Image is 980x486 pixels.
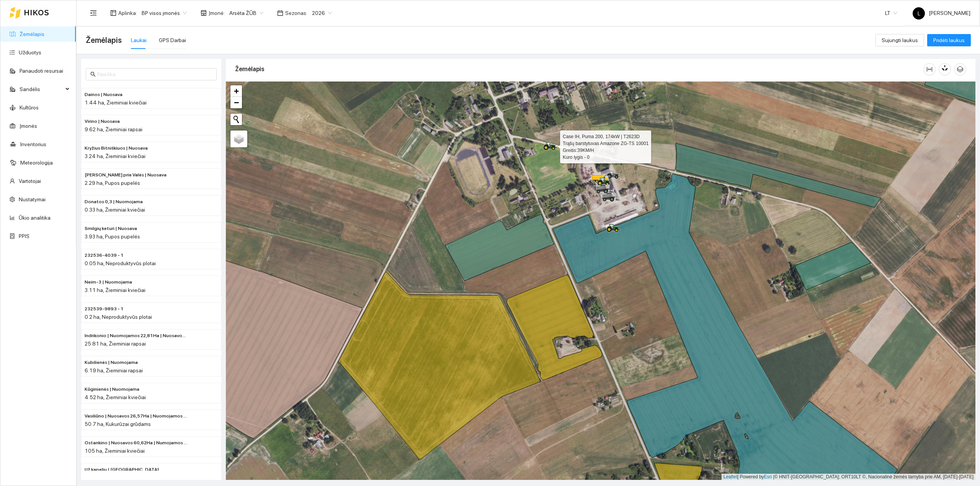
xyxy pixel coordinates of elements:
[85,91,122,98] span: Dainos | Nuosava
[19,196,46,202] a: Nustatymai
[724,474,737,479] a: Leaflet
[85,448,145,454] span: 105 ha, Žieminiai kviečiai
[885,7,897,19] span: LT
[86,34,122,46] span: Žemėlapis
[882,36,918,44] span: Sujungti laukus
[110,10,116,16] span: layout
[85,207,145,213] span: 0.33 ha, Žieminiai kviečiai
[85,314,152,320] span: 0.2 ha, Neproduktyvūs plotai
[85,421,151,427] span: 50.7 ha, Kukurūzai grūdams
[90,10,97,16] span: menu-fold
[85,126,142,132] span: 9.62 ha, Žieminiai rapsai
[85,287,145,293] span: 3.11 ha, Žieminiai kviečiai
[85,252,124,259] span: 232536-4039 - 1
[20,141,46,147] a: Inventorius
[235,58,923,80] div: Žemėlapis
[20,31,44,37] a: Žemėlapis
[234,86,239,96] span: +
[19,233,29,239] a: PPIS
[927,34,971,46] button: Pridėti laukus
[85,171,167,179] span: Rolando prie Valės | Nuosava
[913,10,970,16] span: [PERSON_NAME]
[230,130,247,147] a: Layers
[85,260,156,266] span: 0.05 ha, Neproduktyvūs plotai
[277,10,283,16] span: calendar
[20,68,63,74] a: Panaudoti resursai
[923,63,936,75] button: column-width
[85,359,138,366] span: Kubilienės | Nuomojama
[201,10,207,16] span: shop
[142,7,187,19] span: BP visos įmonės
[234,98,239,107] span: −
[312,7,332,19] span: 2026
[230,97,242,108] a: Zoom out
[230,114,242,125] button: Initiate a new search
[875,34,924,46] button: Sujungti laukus
[875,37,924,43] a: Sujungti laukus
[918,7,920,20] span: L
[230,85,242,97] a: Zoom in
[20,104,39,111] a: Kultūros
[159,36,186,44] div: GPS Darbai
[20,123,37,129] a: Įmonės
[933,36,965,44] span: Pridėti laukus
[229,7,263,19] span: Arsėta ŽŪB
[85,466,159,473] span: Už kapelių | Nuosava
[285,9,307,17] span: Sezonas :
[131,36,147,44] div: Laukai
[85,413,187,420] span: Vasiliūno | Nuosavos 26,57Ha | Nuomojamos 24,15Ha
[927,37,971,43] a: Pridėti laukus
[85,367,143,373] span: 6.19 ha, Žieminiai rapsai
[85,386,139,393] span: Kūginienės | Nuomojama
[85,394,146,400] span: 4.52 ha, Žieminiai kviečiai
[85,233,140,240] span: 3.93 ha, Pupos pupelės
[722,474,975,480] div: | Powered by © HNIT-[GEOGRAPHIC_DATA]; ORT10LT ©, Nacionalinė žemės tarnyba prie AM, [DATE]-[DATE]
[85,153,145,159] span: 3.24 ha, Žieminiai kviečiai
[118,9,137,17] span: Aplinka :
[97,70,212,78] input: Paieška
[86,5,101,21] button: menu-fold
[764,474,772,479] a: Esri
[85,439,187,447] span: Ostankino | Nuosavos 60,62Ha | Numojamos 44,38Ha
[924,66,935,72] span: column-width
[85,145,148,152] span: Kryžius Bitniškiuos | Nuosava
[85,99,147,106] span: 1.44 ha, Žieminiai kviečiai
[85,332,187,339] span: Indrikonio | Nuomojamos 22,81Ha | Nuosavos 3,00 Ha
[85,180,140,186] span: 2.29 ha, Pupos pupelės
[85,279,132,286] span: Neim-3 | Nuomojama
[19,215,51,221] a: Ūkio analitika
[20,82,63,97] span: Sandėlis
[19,49,41,55] a: Užduotys
[85,305,124,313] span: 232539-9893 - 1
[90,72,96,77] span: search
[85,198,143,205] span: Donatos 0,3 | Nuomojama
[773,474,774,479] span: |
[20,160,53,166] a: Meteorologija
[19,178,41,184] a: Vartotojai
[209,9,225,17] span: Įmonė :
[85,341,146,347] span: 25.81 ha, Žieminiai rapsai
[85,225,137,232] span: Smilgių keturi | Nuosava
[85,118,120,125] span: Virino | Nuosava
